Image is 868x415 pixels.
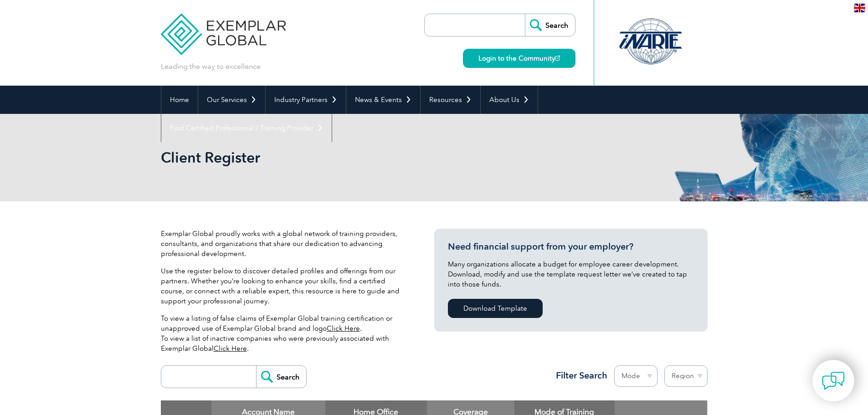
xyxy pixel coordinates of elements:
img: open_square.png [555,56,560,61]
p: Use the register below to discover detailed profiles and offerings from our partners. Whether you... [161,266,407,306]
h3: Filter Search [550,370,607,381]
a: Home [161,86,198,114]
input: Search [525,14,575,36]
p: Leading the way to excellence [161,61,261,72]
p: To view a listing of false claims of Exemplar Global training certification or unapproved use of ... [161,313,407,354]
a: About Us [481,86,538,114]
a: Find Certified Professional / Training Provider [161,114,332,142]
h3: Need financial support from your employer? [448,241,694,252]
p: Exemplar Global proudly works with a global network of training providers, consultants, and organ... [161,229,407,259]
a: Download Template [448,299,543,318]
a: Industry Partners [266,86,346,114]
a: Our Services [198,86,265,114]
a: Resources [421,86,480,114]
h2: Client Register [161,150,544,165]
a: Click Here [327,324,360,333]
a: Click Here [214,344,247,353]
input: Search [256,366,306,388]
img: contact-chat.png [822,369,845,392]
p: Many organizations allocate a budget for employee career development. Download, modify and use th... [448,259,694,289]
a: News & Events [346,86,420,114]
a: Login to the Community [463,49,575,68]
img: en [854,4,865,12]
